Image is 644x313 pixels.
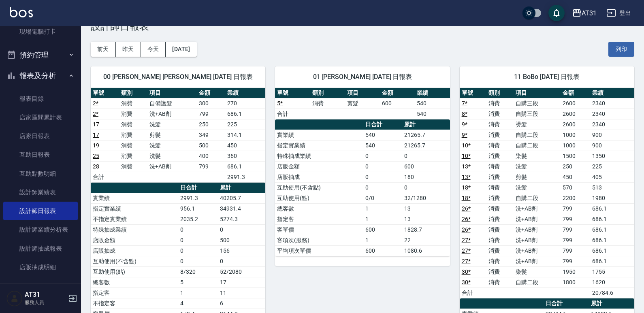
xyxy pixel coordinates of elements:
button: 前天 [91,42,116,57]
td: 0 [363,151,402,161]
td: 自購三段 [514,98,561,109]
td: 消費 [119,161,147,172]
td: 540 [363,140,402,151]
td: 消費 [486,161,514,172]
td: 合計 [91,172,119,182]
td: 799 [197,161,225,172]
td: 互助使用(點) [91,266,178,277]
td: 225 [225,119,265,130]
a: 互助點數明細 [3,164,78,183]
td: 互助使用(不含點) [275,182,363,193]
button: 列印 [608,42,634,57]
td: 156 [218,245,265,256]
td: 0 [218,256,265,266]
td: 0 [178,224,218,235]
th: 類別 [486,88,514,98]
td: 0 [363,161,402,172]
td: 799 [561,224,591,235]
td: 剪髮 [147,130,197,140]
td: 180 [402,172,450,182]
td: 消費 [119,109,147,119]
td: 消費 [486,235,514,245]
td: 洗+AB劑 [514,235,561,245]
td: 洗髮 [147,140,197,151]
a: 17 [93,132,99,138]
td: 自購三段 [514,109,561,119]
button: 預約管理 [3,45,78,66]
td: 799 [561,235,591,245]
td: 4 [178,298,218,309]
td: 1620 [590,277,634,287]
td: 指定客 [91,287,178,298]
button: 昨天 [116,42,141,57]
td: 消費 [486,224,514,235]
a: 28 [93,163,99,170]
td: 540 [415,109,450,119]
td: 1000 [561,130,591,140]
td: 900 [590,130,634,140]
td: 洗+AB劑 [514,203,561,214]
td: 0 [402,151,450,161]
td: 洗+AB劑 [147,109,197,119]
td: 洗+AB劑 [514,214,561,224]
td: 特殊抽成業績 [91,224,178,235]
a: 設計師抽成報表 [3,239,78,258]
td: 600 [380,98,415,109]
th: 單號 [460,88,487,98]
td: 799 [561,214,591,224]
td: 0/0 [363,193,402,203]
a: 店販抽成明細 [3,258,78,277]
td: 8/320 [178,266,218,277]
th: 項目 [345,88,380,98]
td: 22 [402,235,450,245]
td: 店販金額 [91,235,178,245]
button: 今天 [141,42,166,57]
td: 2340 [590,109,634,119]
td: 686.1 [590,224,634,235]
td: 13 [402,203,450,214]
td: 洗+AB劑 [514,256,561,266]
td: 2035.2 [178,214,218,224]
td: 消費 [119,130,147,140]
td: 0 [178,245,218,256]
td: 消費 [486,203,514,214]
td: 0 [178,256,218,266]
h3: 設計師日報表 [91,21,634,32]
td: 250 [197,119,225,130]
td: 實業績 [275,130,363,140]
td: 染髮 [514,151,561,161]
th: 日合計 [363,119,402,130]
td: 洗髮 [147,151,197,161]
td: 染髮 [514,266,561,277]
td: 5274.3 [218,214,265,224]
td: 自購二段 [514,130,561,140]
td: 洗+AB劑 [514,224,561,235]
td: 600 [402,161,450,172]
td: 450 [225,140,265,151]
td: 消費 [119,119,147,130]
th: 累計 [402,119,450,130]
td: 2991.3 [225,172,265,182]
td: 消費 [486,182,514,193]
span: 01 [PERSON_NAME] [DATE] 日報表 [285,73,440,81]
td: 2200 [561,193,591,203]
td: 自購二段 [514,277,561,287]
th: 類別 [119,88,147,98]
td: 1 [363,214,402,224]
td: 店販金額 [275,161,363,172]
td: 消費 [119,151,147,161]
td: 洗+AB劑 [514,245,561,256]
td: 洗髮 [514,161,561,172]
td: 不指定客 [91,298,178,309]
td: 1800 [561,277,591,287]
td: 400 [197,151,225,161]
td: 互助使用(點) [275,193,363,203]
td: 消費 [486,266,514,277]
td: 686.1 [225,161,265,172]
td: 特殊抽成業績 [275,151,363,161]
td: 平均項次單價 [275,245,363,256]
td: 實業績 [91,193,178,203]
td: 洗髮 [147,119,197,130]
td: 799 [561,203,591,214]
td: 消費 [486,109,514,119]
